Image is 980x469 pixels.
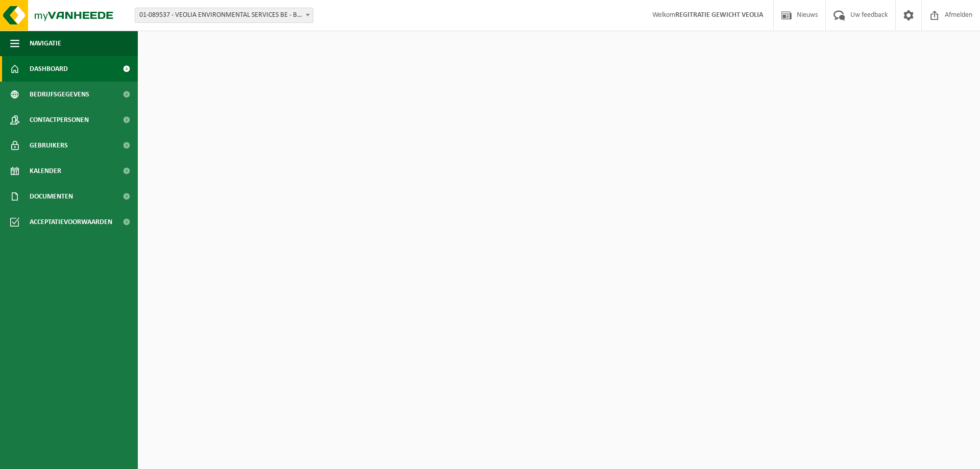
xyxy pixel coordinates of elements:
[135,8,313,23] span: 01-089537 - VEOLIA ENVIRONMENTAL SERVICES BE - BEERSE
[675,11,763,19] strong: REGITRATIE GEWICHT VEOLIA
[30,209,112,235] span: Acceptatievoorwaarden
[30,158,61,184] span: Kalender
[30,31,61,56] span: Navigatie
[30,107,89,133] span: Contactpersonen
[30,82,89,107] span: Bedrijfsgegevens
[30,133,68,158] span: Gebruikers
[135,8,313,22] span: 01-089537 - VEOLIA ENVIRONMENTAL SERVICES BE - BEERSE
[30,184,73,209] span: Documenten
[30,56,68,82] span: Dashboard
